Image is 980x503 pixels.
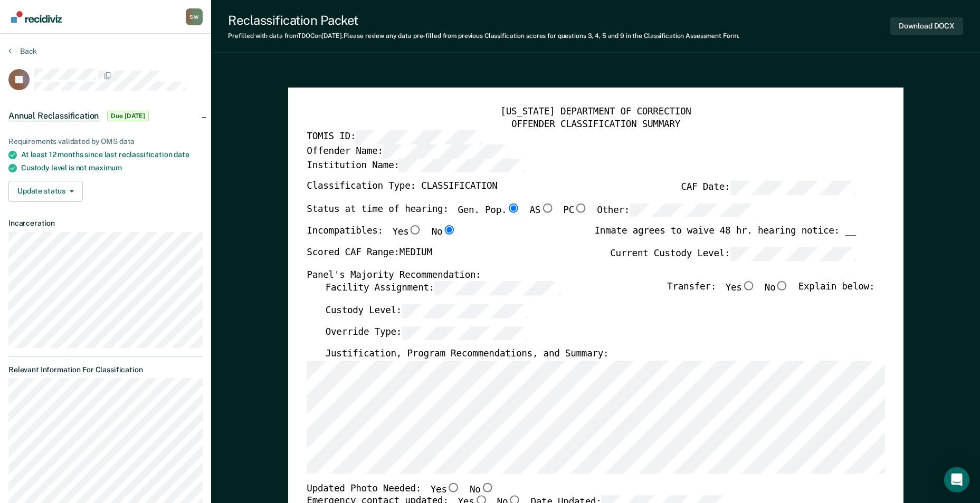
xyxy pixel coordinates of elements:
[597,204,755,218] label: Other:
[307,483,494,496] div: Updated Photo Needed:
[307,130,481,144] label: TOMIS ID:
[325,326,527,341] label: Override Type:
[325,349,608,361] label: Justification, Program Recommendations, and Summary:
[307,247,432,262] label: Scored CAF Range: MEDIUM
[775,282,789,291] input: No
[408,226,422,235] input: Yes
[383,144,509,159] input: Offender Name:
[458,204,520,218] label: Gen. Pop.
[174,150,189,159] span: date
[529,204,554,218] label: AS
[8,181,83,202] button: Update status
[8,137,203,146] div: Requirements validated by OMS data
[402,304,527,318] input: Custody Level:
[8,219,203,228] dt: Incarceration
[681,181,855,195] label: CAF Date:
[574,204,588,213] input: PC
[563,204,587,218] label: PC
[610,247,856,262] label: Current Custody Level:
[325,304,527,318] label: Custody Level:
[725,282,755,296] label: Yes
[356,130,481,144] input: TOMIS ID:
[434,282,560,296] input: Facility Assignment:
[307,204,755,226] div: Status at time of hearing:
[307,181,497,195] label: Classification Type: CLASSIFICATION
[307,226,456,247] div: Incompatibles:
[399,159,525,173] input: Institution Name:
[430,483,460,496] label: Yes
[470,483,494,496] label: No
[442,226,456,235] input: No
[540,204,554,213] input: AS
[107,111,149,121] span: Due [DATE]
[307,107,884,119] div: [US_STATE] DEPARTMENT OF CORRECTION
[431,226,455,239] label: No
[730,181,855,195] input: CAF Date:
[307,269,856,282] div: Panel's Majority Recommendation:
[630,204,755,218] input: Other:
[21,150,203,159] div: At least 12 months since last reclassification
[8,111,99,121] span: Annual Reclassification
[228,32,739,40] div: Prefilled with data from TDOC on [DATE] . Please review any data pre-filled from previous Classif...
[11,11,62,23] img: Recidiviz
[228,13,739,28] div: Reclassification Packet
[741,282,755,291] input: Yes
[307,118,884,130] div: OFFENDER CLASSIFICATION SUMMARY
[325,282,560,296] label: Facility Assignment:
[307,159,525,173] label: Institution Name:
[8,46,37,56] button: Back
[594,226,855,247] div: Inmate agrees to waive 48 hr. hearing notice: __
[89,163,122,172] span: maximum
[8,365,203,374] dt: Relevant Information For Classification
[392,226,422,239] label: Yes
[446,483,460,492] input: Yes
[186,8,203,25] div: S W
[480,483,494,492] input: No
[944,467,969,492] div: Open Intercom Messenger
[507,204,520,213] input: Gen. Pop.
[402,326,527,341] input: Override Type:
[186,8,203,25] button: Profile dropdown button
[765,282,789,296] label: No
[667,282,874,304] div: Transfer: Explain below:
[21,163,203,172] div: Custody level is not
[730,247,855,262] input: Current Custody Level:
[307,144,509,159] label: Offender Name:
[890,17,963,35] button: Download DOCX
